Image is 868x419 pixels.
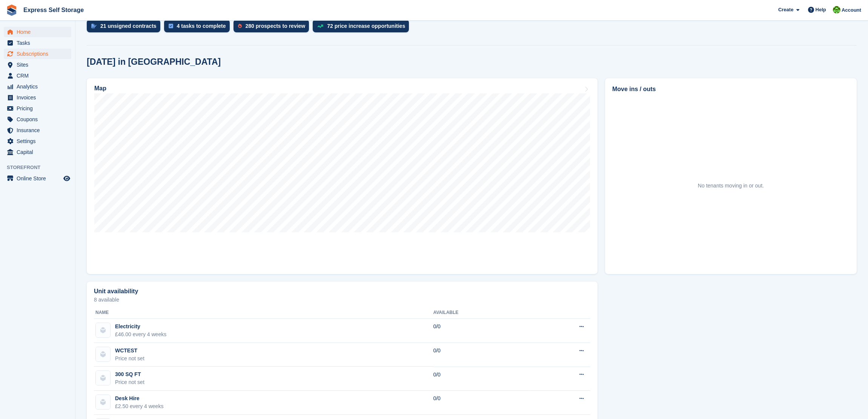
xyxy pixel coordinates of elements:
span: Storefront [7,164,75,171]
a: menu [4,59,71,70]
a: menu [4,125,71,136]
span: Pricing [17,103,62,114]
span: CRM [17,70,62,81]
td: 0/0 [433,391,530,415]
img: blank-unit-type-icon-ffbac7b88ba66c5e286b0e438baccc4b9c83835d4c34f86887a83fc20ec27e7b.svg [96,395,110,409]
div: WCTEST [115,347,144,355]
a: Express Self Storage [20,4,87,16]
img: blank-unit-type-icon-ffbac7b88ba66c5e286b0e438baccc4b9c83835d4c34f86887a83fc20ec27e7b.svg [96,371,110,385]
td: 0/0 [433,319,530,343]
a: 21 unsigned contracts [87,20,164,36]
div: 21 unsigned contracts [100,23,157,29]
div: 300 SQ FT [115,370,144,378]
a: menu [4,103,71,114]
a: menu [4,70,71,81]
span: Account [842,6,861,14]
div: £46.00 every 4 weeks [115,331,166,338]
a: menu [4,136,71,146]
img: Sonia Shah [833,6,840,14]
div: 280 prospects to review [246,23,306,29]
a: menu [4,147,71,157]
a: menu [4,38,71,48]
span: Sites [17,59,62,70]
a: Preview store [62,174,71,183]
img: price_increase_opportunities-93ffe204e8149a01c8c9dc8f82e8f89637d9d84a8eef4429ea346261dce0b2c0.svg [317,24,323,28]
div: 4 tasks to complete [177,23,226,29]
span: Invoices [17,92,62,103]
a: 72 price increase opportunities [313,20,413,36]
td: 0/0 [433,343,530,367]
td: 0/0 [433,367,530,391]
th: Available [433,307,530,319]
span: Coupons [17,114,62,125]
a: menu [4,49,71,59]
img: blank-unit-type-icon-ffbac7b88ba66c5e286b0e438baccc4b9c83835d4c34f86887a83fc20ec27e7b.svg [96,347,110,361]
h2: Unit availability [94,288,138,295]
img: stora-icon-8386f47178a22dfd0bd8f6a31ec36ba5ce8667c1dd55bd0f319d3a0aa187defe.svg [6,5,17,16]
span: Capital [17,147,62,157]
a: menu [4,92,71,103]
span: Insurance [17,125,62,136]
span: Subscriptions [17,49,62,59]
a: menu [4,27,71,37]
p: 8 available [94,297,590,302]
img: blank-unit-type-icon-ffbac7b88ba66c5e286b0e438baccc4b9c83835d4c34f86887a83fc20ec27e7b.svg [96,323,110,337]
img: prospect-51fa495bee0391a8d652442698ab0144808aea92771e9ea1ae160a38d050c398.svg [238,24,242,28]
div: Electricity [115,323,166,331]
a: Map [87,78,598,274]
div: 72 price increase opportunities [327,23,405,29]
a: 280 prospects to review [234,20,313,36]
div: Price not set [115,355,144,363]
h2: Map [94,85,106,92]
div: £2.50 every 4 weeks [115,402,163,410]
span: Create [778,6,793,14]
span: Settings [17,136,62,146]
h2: Move ins / outs [612,85,850,94]
span: Tasks [17,38,62,48]
span: Home [17,27,62,37]
a: menu [4,173,71,184]
a: menu [4,81,71,92]
span: Help [816,6,826,14]
div: Price not set [115,378,144,386]
th: Name [94,307,433,319]
span: Online Store [17,173,62,184]
a: menu [4,114,71,125]
a: 4 tasks to complete [164,20,234,36]
span: Analytics [17,81,62,92]
img: task-75834270c22a3079a89374b754ae025e5fb1db73e45f91037f5363f120a921f8.svg [169,24,173,28]
h2: [DATE] in [GEOGRAPHIC_DATA] [87,57,221,67]
img: contract_signature_icon-13c848040528278c33f63329250d36e43548de30e8caae1d1a13099fd9432cc5.svg [91,24,97,28]
div: No tenants moving in or out. [698,182,764,190]
div: Desk Hire [115,395,163,402]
